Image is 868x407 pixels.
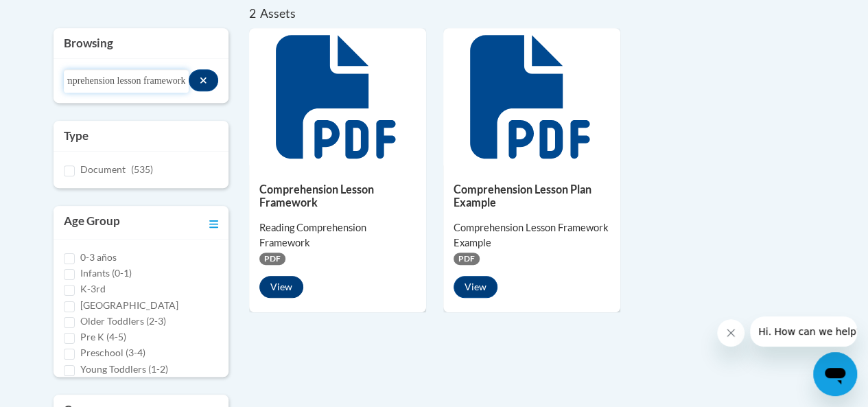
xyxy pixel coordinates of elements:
span: PDF [454,253,480,265]
iframe: Close message [717,319,744,347]
label: Older Toddlers (2-3) [80,314,166,329]
h3: Type [64,128,218,144]
h3: Browsing [64,35,218,51]
h3: Age Group [64,213,120,232]
label: Preschool (3-4) [80,345,145,360]
input: Search resources [64,69,189,93]
button: Search resources [189,69,218,91]
span: Document [80,163,126,175]
span: 2 [249,6,256,21]
button: View [259,276,303,298]
button: View [454,276,497,298]
div: Comprehension Lesson Framework Example [454,220,610,251]
span: PDF [259,253,285,265]
div: Reading Comprehension Framework [259,220,416,251]
label: Young Toddlers (1-2) [80,362,168,377]
label: Pre K (4-5) [80,329,126,345]
span: (535) [131,163,153,175]
span: Hi. How can we help? [8,10,111,21]
label: 0-3 años [80,250,117,265]
iframe: Button to launch messaging window [813,352,857,396]
a: Toggle collapse [209,213,218,232]
h5: Comprehension Lesson Framework [259,183,416,209]
label: K-3rd [80,281,106,296]
iframe: Message from company [750,316,857,347]
label: Infants (0-1) [80,266,132,281]
span: Assets [260,6,296,21]
label: [GEOGRAPHIC_DATA] [80,298,178,313]
h5: Comprehension Lesson Plan Example [454,183,610,209]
